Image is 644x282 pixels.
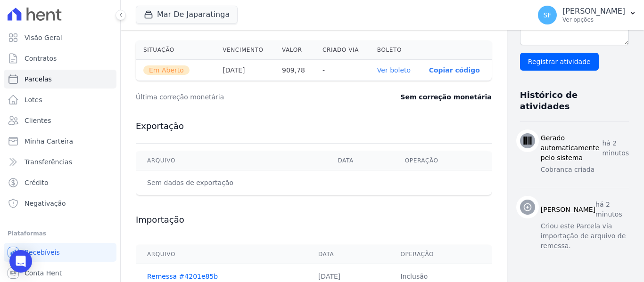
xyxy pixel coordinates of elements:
[541,205,595,215] h3: [PERSON_NAME]
[25,268,62,278] span: Conta Hent
[389,245,491,264] th: Operação
[215,40,274,60] th: Vencimento
[215,60,274,81] th: [DATE]
[4,111,116,130] a: Clientes
[25,157,72,167] span: Transferências
[326,151,393,170] th: Data
[274,60,315,81] th: 909,78
[4,153,116,171] a: Transferências
[274,40,315,60] th: Valor
[4,173,116,192] a: Crédito
[530,2,644,28] button: SF [PERSON_NAME] Ver opções
[25,54,57,63] span: Contratos
[541,221,629,251] p: Criou este Parcela via importação de arquivo de remessa.
[400,92,491,102] dd: Sem correção monetária
[394,151,492,170] th: Operação
[562,16,625,24] p: Ver opções
[4,194,116,213] a: Negativação
[595,200,629,219] p: há 2 minutos
[520,89,621,112] h3: Histórico de atividades
[377,66,411,74] a: Ver boleto
[136,245,307,264] th: Arquivo
[147,273,218,280] a: Remessa #4201e85b
[136,214,492,226] h3: Importação
[307,245,389,264] th: Data
[544,12,552,18] span: SF
[25,33,62,42] span: Visão Geral
[370,40,421,60] th: Boleto
[136,170,326,195] td: Sem dados de exportação
[315,40,370,60] th: Criado via
[4,70,116,89] a: Parcelas
[25,199,66,208] span: Negativação
[136,151,326,170] th: Arquivo
[136,121,492,132] h3: Exportação
[25,74,52,84] span: Parcelas
[136,40,215,60] th: Situação
[25,95,42,105] span: Lotes
[4,28,116,47] a: Visão Geral
[25,116,51,125] span: Clientes
[4,243,116,262] a: Recebíveis
[541,165,629,175] p: Cobrança criada
[315,60,370,81] th: -
[541,133,603,163] h3: Gerado automaticamente pelo sistema
[136,6,238,24] button: Mar De Japaratinga
[9,250,32,273] div: Open Intercom Messenger
[4,49,116,68] a: Contratos
[143,65,190,75] span: Em Aberto
[562,7,625,16] p: [PERSON_NAME]
[4,90,116,109] a: Lotes
[136,92,346,102] dt: Última correção monetária
[602,138,629,158] p: há 2 minutos
[520,53,599,71] input: Registrar atividade
[429,66,480,74] button: Copiar código
[25,137,73,146] span: Minha Carteira
[25,248,60,257] span: Recebíveis
[4,132,116,151] a: Minha Carteira
[8,228,113,239] div: Plataformas
[25,178,49,187] span: Crédito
